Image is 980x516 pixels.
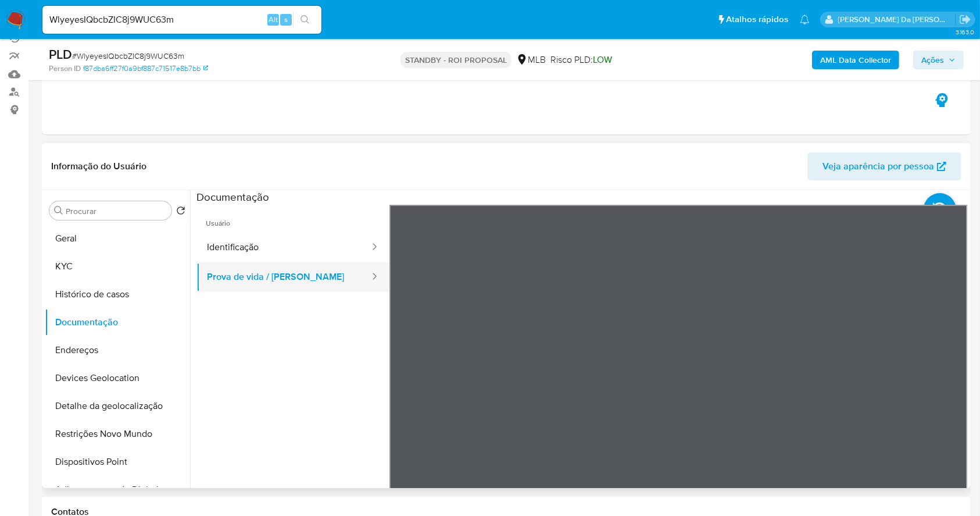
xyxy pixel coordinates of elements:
span: # WlyeyesIQbcbZIC8j9WUC63m [72,50,184,62]
button: Geral [45,225,190,252]
span: s [284,14,288,25]
p: STANDBY - ROI PROPOSAL [400,52,512,68]
b: PLD [49,45,72,63]
button: Restrições Novo Mundo [45,420,190,448]
button: Adiantamentos de Dinheiro [45,476,190,504]
b: Person ID [49,63,81,74]
span: Atalhos rápidos [726,13,788,26]
span: LOW [593,53,612,66]
button: AML Data Collector [812,51,899,69]
button: Detalhe da geolocalização [45,392,190,420]
button: Devices Geolocation [45,364,190,392]
a: Notificações [800,15,810,24]
div: MLB [516,54,546,66]
button: Ações [913,51,964,69]
b: AML Data Collector [820,51,891,69]
input: Procurar [66,206,167,216]
button: Dispositivos Point [45,448,190,476]
button: search-icon [293,12,317,28]
span: 3.163.0 [956,27,974,37]
span: Alt [269,14,278,25]
h1: Informação do Usuário [51,161,146,172]
button: Documentação [45,308,190,336]
span: Veja aparência por pessoa [822,152,934,180]
button: KYC [45,252,190,280]
a: f87dba6ff27f0a9bf887c71517e8b7bb [83,63,208,74]
span: Risco PLD: [550,54,612,66]
button: Histórico de casos [45,280,190,308]
button: Endereços [45,336,190,364]
p: patricia.varelo@mercadopago.com.br [838,14,956,25]
input: Pesquise usuários ou casos... [42,12,321,27]
button: Retornar ao pedido padrão [176,206,185,219]
button: Veja aparência por pessoa [807,152,961,180]
span: Ações [921,51,944,69]
button: Procurar [54,206,63,215]
a: Sair [959,13,971,26]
